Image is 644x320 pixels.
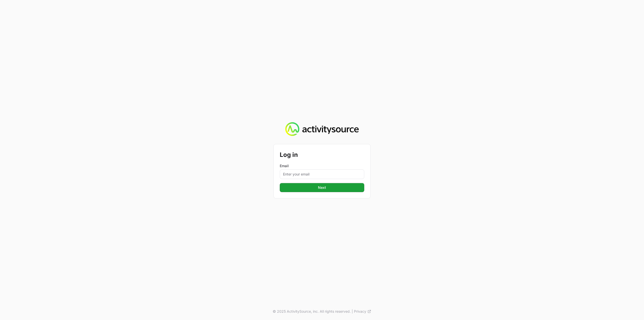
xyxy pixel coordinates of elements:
[318,185,326,191] span: Next
[280,183,364,192] button: Next
[352,309,353,314] span: |
[280,169,364,179] input: Enter your email
[354,309,371,314] a: Privacy
[285,122,358,136] img: Activity Source
[280,163,364,168] label: Email
[273,309,351,314] p: © 2025 ActivitySource, inc. All rights reserved.
[280,150,364,159] h2: Log in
